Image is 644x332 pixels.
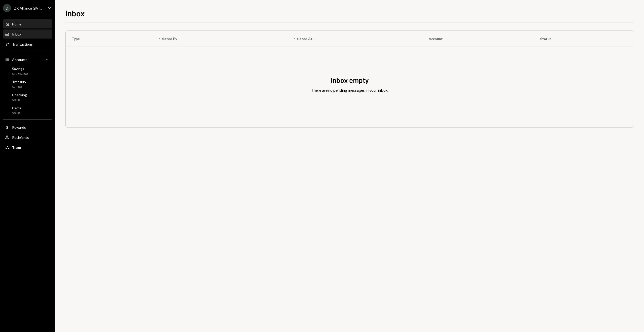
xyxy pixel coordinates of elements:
div: Home [12,22,21,26]
div: $30,980.00 [12,72,28,76]
th: Initiated At [287,31,423,47]
div: Inbox [12,32,21,36]
div: Team [12,145,21,150]
a: Home [3,19,52,28]
a: Checking$0.00 [3,91,52,103]
a: Accounts [3,55,52,64]
div: ZK Alliance (BVI... [14,6,42,10]
div: Inbox empty [331,75,369,85]
div: Savings [12,67,28,71]
div: Recipients [12,135,29,140]
a: Savings$30,980.00 [3,65,52,77]
div: Z [3,4,11,12]
div: $20.00 [12,85,26,89]
div: Transactions [12,42,33,46]
div: $0.00 [12,111,21,115]
a: Rewards [3,123,52,132]
th: Initiated By [151,31,287,47]
div: Treasury [12,80,26,84]
th: Type [66,31,151,47]
a: Team [3,143,52,152]
a: Recipients [3,133,52,142]
div: Accounts [12,57,27,62]
div: There are no pending messages in your inbox. [311,87,388,93]
a: Transactions [3,40,52,49]
div: Cards [12,106,21,110]
a: Inbox [3,29,52,39]
a: Treasury$20.00 [3,78,52,90]
div: Rewards [12,125,26,129]
th: Account [423,31,534,47]
th: Status [534,31,634,47]
h1: Inbox [65,8,85,18]
div: $0.00 [12,98,27,102]
div: Checking [12,93,27,97]
a: Cards$0.00 [3,104,52,116]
